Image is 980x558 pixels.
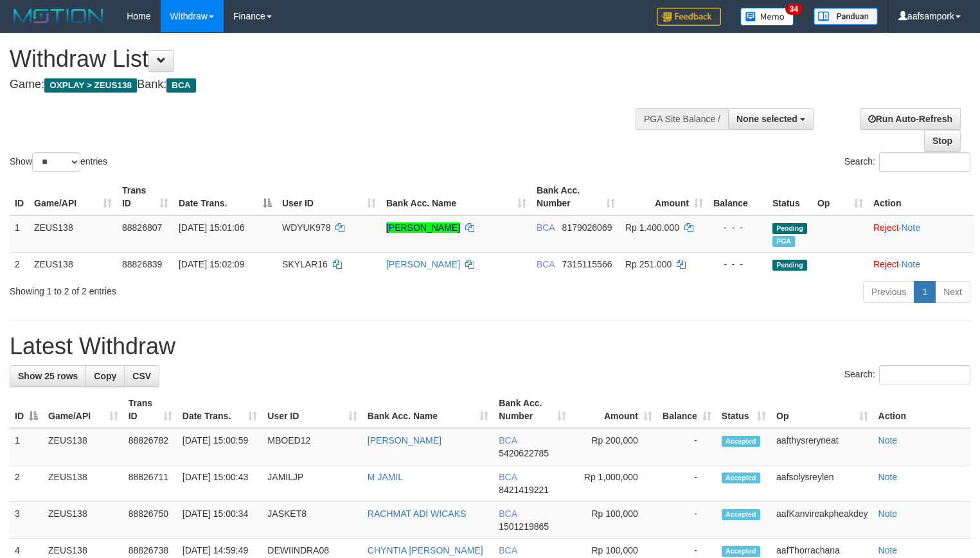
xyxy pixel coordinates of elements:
a: [PERSON_NAME] [368,435,441,446]
td: [DATE] 15:00:34 [177,502,263,539]
a: CSV [124,365,159,387]
a: Note [901,259,920,269]
th: Balance: activate to sort column ascending [657,392,717,428]
a: Reject [873,222,899,233]
a: Note [878,435,898,446]
th: Bank Acc. Number: activate to sort column ascending [494,392,571,428]
td: 1 [10,428,43,465]
span: BCA [499,472,517,482]
td: aafKanvireakpheakdey [771,502,873,539]
th: Bank Acc. Number: activate to sort column ascending [531,179,620,215]
span: Copy 8179026069 to clipboard [562,222,612,233]
span: Marked by aafsolysreylen [772,236,795,247]
th: Game/API: activate to sort column ascending [43,392,123,428]
a: RACHMAT ADI WICAKS [368,509,467,519]
select: Showentries [32,152,80,172]
td: ZEUS138 [43,502,123,539]
span: 88826839 [122,259,162,269]
th: ID: activate to sort column descending [10,392,43,428]
span: BCA [499,545,517,555]
td: 88826782 [123,428,177,465]
td: aafthysreryneat [771,428,873,465]
h1: Latest Withdraw [10,334,970,359]
th: Action [868,179,974,215]
th: Amount: activate to sort column ascending [620,179,708,215]
span: None selected [736,114,797,124]
td: 3 [10,502,43,539]
td: ZEUS138 [43,428,123,465]
span: Accepted [722,473,760,483]
th: Status [767,179,812,215]
span: Accepted [722,546,760,557]
th: User ID: activate to sort column ascending [277,179,381,215]
a: Next [935,281,970,303]
span: Copy 8421419221 to clipboard [499,485,549,495]
span: OXPLAY > ZEUS138 [44,78,137,93]
td: ZEUS138 [29,252,117,276]
td: 88826711 [123,465,177,502]
th: Balance [708,179,767,215]
td: aafsolysreylen [771,465,873,502]
a: Note [878,472,898,482]
span: Copy [94,371,116,381]
span: 88826807 [122,222,162,233]
h4: Game: Bank: [10,78,641,91]
span: Accepted [722,436,760,447]
span: [DATE] 15:01:06 [179,222,244,233]
div: PGA Site Balance / [636,108,728,130]
td: · [868,252,974,276]
td: - [657,465,717,502]
img: Feedback.jpg [657,8,721,26]
span: Show 25 rows [18,371,78,381]
a: Run Auto-Refresh [860,108,961,130]
a: Previous [863,281,914,303]
th: Bank Acc. Name: activate to sort column ascending [381,179,531,215]
td: ZEUS138 [43,465,123,502]
span: WDYUK978 [282,222,330,233]
a: Reject [873,259,899,269]
td: 2 [10,465,43,502]
span: Copy 5420622785 to clipboard [499,448,549,458]
div: Showing 1 to 2 of 2 entries [10,280,398,298]
span: Copy 7315115566 to clipboard [562,259,612,269]
span: BCA [537,259,555,269]
span: BCA [499,509,517,519]
th: Trans ID: activate to sort column ascending [117,179,174,215]
input: Search: [879,365,970,384]
a: Copy [85,365,125,387]
td: Rp 100,000 [571,502,657,539]
span: Pending [772,223,807,234]
td: 88826750 [123,502,177,539]
a: M JAMIL [368,472,403,482]
span: BCA [499,435,517,446]
th: Bank Acc. Name: activate to sort column ascending [362,392,494,428]
td: ZEUS138 [29,215,117,253]
th: Game/API: activate to sort column ascending [29,179,117,215]
th: Status: activate to sort column ascending [717,392,771,428]
span: Rp 251.000 [625,259,672,269]
th: Op: activate to sort column ascending [771,392,873,428]
button: None selected [728,108,814,130]
th: User ID: activate to sort column ascending [262,392,362,428]
td: [DATE] 15:00:43 [177,465,263,502]
td: MBOED12 [262,428,362,465]
a: Note [878,545,898,555]
td: 2 [10,252,29,276]
td: Rp 1,000,000 [571,465,657,502]
input: Search: [879,152,970,172]
td: Rp 200,000 [571,428,657,465]
a: Note [901,222,920,233]
a: Show 25 rows [10,365,86,387]
td: - [657,502,717,539]
span: Copy 1501219865 to clipboard [499,521,549,532]
a: Stop [924,130,961,152]
span: [DATE] 15:02:09 [179,259,244,269]
th: Date Trans.: activate to sort column ascending [177,392,263,428]
span: Pending [772,260,807,271]
span: CSV [132,371,151,381]
th: Trans ID: activate to sort column ascending [123,392,177,428]
img: MOTION_logo.png [10,6,107,26]
td: JASKET8 [262,502,362,539]
td: · [868,215,974,253]
label: Search: [844,365,970,384]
